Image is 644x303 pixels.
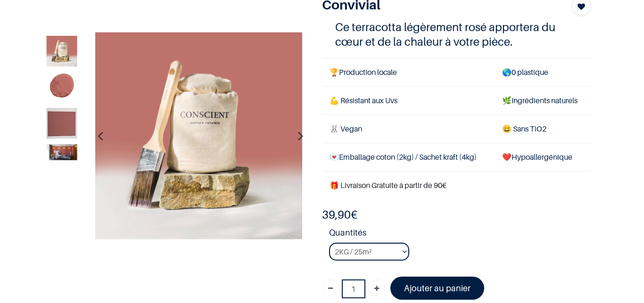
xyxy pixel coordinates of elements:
[322,208,351,221] span: 39,90
[47,108,77,139] img: Product image
[47,144,77,160] img: Product image
[502,124,517,133] span: 😄 S
[578,1,585,12] span: Add to wishlist
[47,72,77,102] img: Product image
[329,226,591,243] strong: Quantités
[95,32,302,239] img: Product image
[495,115,591,143] td: ans TiO2
[495,143,591,172] td: ❤️Hypoallergénique
[330,124,362,133] span: 🐰 Vegan
[330,180,446,190] font: 🎁 Livraison Gratuite à partir de 90€
[322,58,495,86] td: Production locale
[502,67,512,77] span: 🌎
[335,20,577,49] h4: Ce terracotta légèrement rosé apportera du cœur et de la chaleur à votre pièce.
[330,152,339,162] span: 💌
[368,279,385,296] a: Ajouter
[322,279,339,296] a: Supprimer
[502,96,512,105] span: 🌿
[495,86,591,115] td: Ingrédients naturels
[330,67,339,77] span: 🏆
[495,58,591,86] td: 0 plastique
[47,36,77,66] img: Product image
[322,208,357,221] b: €
[404,283,471,293] font: Ajouter au panier
[307,32,514,239] img: Product image
[322,143,495,172] td: Emballage coton (2kg) / Sachet kraft (4kg)
[390,277,484,300] a: Ajouter au panier
[330,96,397,105] span: 💪 Résistant aux Uvs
